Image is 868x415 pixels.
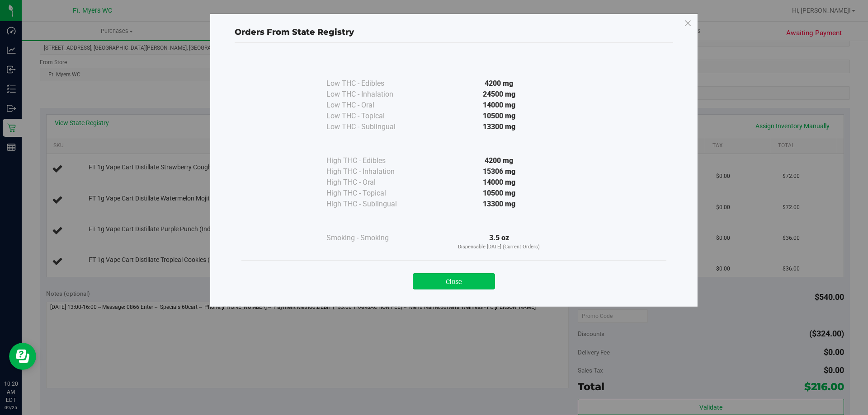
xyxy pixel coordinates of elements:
[417,188,581,199] div: 10500 mg
[417,111,581,121] div: 10500 mg
[326,188,417,199] div: High THC - Topical
[326,100,417,111] div: Low THC - Oral
[9,343,36,370] iframe: Resource center
[235,27,354,37] span: Orders From State Registry
[413,273,495,289] button: Close
[326,111,417,121] div: Low THC - Topical
[326,78,417,89] div: Low THC - Edibles
[417,89,581,100] div: 24500 mg
[417,177,581,188] div: 14000 mg
[417,243,581,251] p: Dispensable [DATE] (Current Orders)
[326,121,417,132] div: Low THC - Sublingual
[326,177,417,188] div: High THC - Oral
[326,89,417,100] div: Low THC - Inhalation
[326,199,417,210] div: High THC - Sublingual
[326,155,417,166] div: High THC - Edibles
[417,199,581,210] div: 13300 mg
[326,233,417,243] div: Smoking - Smoking
[417,121,581,132] div: 13300 mg
[326,166,417,177] div: High THC - Inhalation
[417,233,581,251] div: 3.5 oz
[417,78,581,89] div: 4200 mg
[417,100,581,111] div: 14000 mg
[417,166,581,177] div: 15306 mg
[417,155,581,166] div: 4200 mg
